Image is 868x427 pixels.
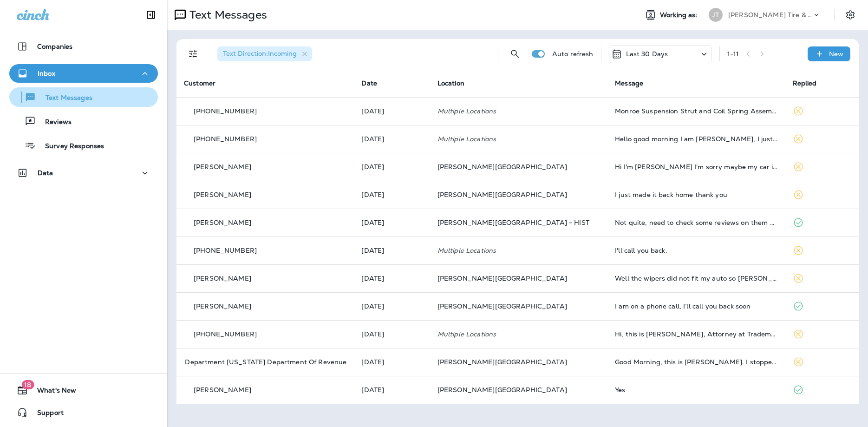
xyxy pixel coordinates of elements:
p: Text Messages [186,8,267,22]
button: Search Messages [506,45,524,63]
p: New [829,50,843,58]
p: [PERSON_NAME] [194,191,251,198]
p: Aug 21, 2025 03:35 PM [361,191,422,198]
div: Well the wipers did not fit my auto so Bryan had to dig the old ones out and replace the new ones... [615,275,777,282]
p: [PERSON_NAME] Tire & Auto [728,11,812,19]
span: [PERSON_NAME][GEOGRAPHIC_DATA] [437,191,567,199]
p: Aug 12, 2025 03:15 PM [361,302,422,310]
span: [PERSON_NAME][GEOGRAPHIC_DATA] [437,302,567,310]
p: Aug 25, 2025 04:45 PM [361,163,422,171]
span: Working as: [660,11,699,19]
p: [PERSON_NAME] [194,302,251,310]
div: Hi, this is Dylan Johnson, Attorney at Trademark Registrations Experts. Our client in Texas plans... [615,330,777,338]
p: [PERSON_NAME] [194,219,251,226]
p: Multiple Locations [437,135,600,143]
p: Aug 11, 2025 09:01 AM [361,386,422,394]
p: Inbox [38,70,55,77]
div: JT [709,8,723,22]
p: Reviews [36,118,72,127]
p: Sep 1, 2025 07:42 PM [361,107,422,115]
div: Text Direction:Incoming [217,46,312,61]
span: Location [437,79,464,87]
button: Reviews [9,112,158,131]
p: Multiple Locations [437,330,600,338]
button: Data [9,164,158,182]
div: I'll call you back. [615,247,777,254]
p: [PERSON_NAME] [194,275,251,282]
p: Aug 27, 2025 08:18 AM [361,135,422,143]
p: [PHONE_NUMBER] [194,107,257,115]
p: Multiple Locations [437,247,600,254]
div: Hello good morning I am Diana, I just left my 2013 Chevrolet Traverse car for a line-up, please, ... [615,135,777,143]
span: [PERSON_NAME][GEOGRAPHIC_DATA] [437,274,567,282]
div: Not quite, need to check some reviews on them but I think I have your quote on em. [615,219,777,226]
div: I am on a phone call, I’ll call you back soon [615,302,777,310]
button: Text Messages [9,87,158,107]
p: Auto refresh [552,50,594,58]
button: Collapse Sidebar [138,6,164,24]
p: Aug 18, 2025 11:17 AM [361,247,422,254]
div: Good Morning, this is Jason Owens. I stopped in last Monday and was advised a tire sensor had gon... [615,358,777,366]
p: Companies [37,43,72,50]
span: Support [28,409,64,420]
span: What's New [28,387,76,398]
span: [PERSON_NAME][GEOGRAPHIC_DATA] [437,163,567,171]
span: Text Direction : Incoming [223,49,297,58]
button: Support [9,403,158,422]
p: Survey Responses [36,142,104,151]
span: [PERSON_NAME][GEOGRAPHIC_DATA] [437,386,567,394]
p: Text Messages [36,94,92,103]
p: [PHONE_NUMBER] [194,135,257,143]
button: Inbox [9,64,158,83]
span: Customer [184,79,215,87]
p: [PHONE_NUMBER] [194,330,257,338]
div: Hi I'm Miriam Nieto I'm sorry maybe my car is ready ?? [615,163,777,171]
div: Yes [615,386,777,394]
p: [PERSON_NAME] [194,386,251,394]
button: Settings [842,7,859,23]
button: Filters [184,45,202,63]
p: Aug 18, 2025 04:17 PM [361,219,422,226]
div: Monroe Suspension Strut and Coil Spring Assembly https://a.co/d/hxx1Xvs [615,107,777,115]
p: Aug 11, 2025 06:13 PM [361,330,422,338]
p: [PHONE_NUMBER] [194,247,257,254]
div: I just made it back home thank you [615,191,777,198]
button: Companies [9,37,158,56]
p: Last 30 Days [626,50,668,58]
p: Data [38,169,53,177]
span: [PERSON_NAME][GEOGRAPHIC_DATA] - HIST [437,218,589,227]
div: 1 - 11 [727,50,739,58]
span: Message [615,79,643,87]
p: [PERSON_NAME] [194,163,251,171]
p: Aug 13, 2025 10:14 AM [361,275,422,282]
button: 18What's New [9,381,158,400]
p: Multiple Locations [437,107,600,115]
p: Aug 11, 2025 09:22 AM [361,358,422,366]
p: Department [US_STATE] Department Of Revenue [185,358,346,366]
span: 18 [21,380,34,389]
button: Survey Responses [9,136,158,155]
span: Date [361,79,377,87]
span: [PERSON_NAME][GEOGRAPHIC_DATA] [437,358,567,366]
span: Replied [793,79,817,87]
